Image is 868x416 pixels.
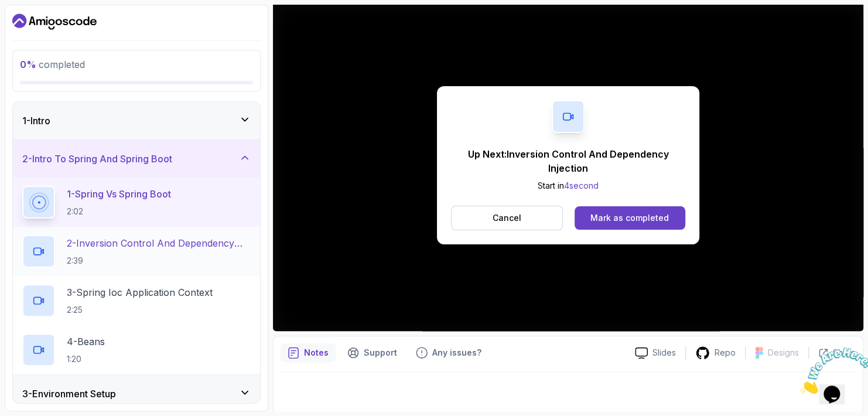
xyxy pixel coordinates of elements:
[22,186,251,219] button: 1-Spring Vs Spring Boot2:02
[22,114,50,128] h3: 1 - Intro
[67,335,105,349] p: 4 - Beans
[20,59,36,70] span: 0 %
[67,304,213,316] p: 2:25
[13,102,260,139] button: 1-Intro
[432,347,481,359] p: Any issues?
[20,59,85,70] span: completed
[22,387,116,401] h3: 3 - Environment Setup
[340,343,404,362] button: Support button
[13,375,260,412] button: 3-Environment Setup
[451,206,563,230] button: Cancel
[67,236,251,250] p: 2 - Inversion Control And Dependency Injection
[67,206,171,217] p: 2:02
[22,333,251,366] button: 4-Beans1:20
[5,5,77,51] img: Chat attention grabber
[451,147,685,175] p: Up Next: Inversion Control And Dependency Injection
[768,347,799,359] p: Designs
[22,284,251,317] button: 3-Spring Ioc Application Context2:25
[13,140,260,178] button: 2-Intro To Spring And Spring Boot
[795,343,868,398] iframe: chat widget
[715,347,736,359] p: Repo
[67,187,171,201] p: 1 - Spring Vs Spring Boot
[451,180,685,192] p: Start in
[493,212,521,224] p: Cancel
[22,152,172,166] h3: 2 - Intro To Spring And Spring Boot
[67,255,251,267] p: 2:39
[626,347,685,359] a: Slides
[67,353,105,365] p: 1:20
[575,206,685,230] button: Mark as completed
[22,235,251,268] button: 2-Inversion Control And Dependency Injection2:39
[652,347,676,359] p: Slides
[409,343,488,362] button: Feedback button
[12,12,97,31] a: Dashboard
[304,347,329,359] p: Notes
[364,347,397,359] p: Support
[686,346,745,360] a: Repo
[590,212,669,224] div: Mark as completed
[281,343,336,362] button: notes button
[67,285,213,299] p: 3 - Spring Ioc Application Context
[564,180,599,190] span: 4 second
